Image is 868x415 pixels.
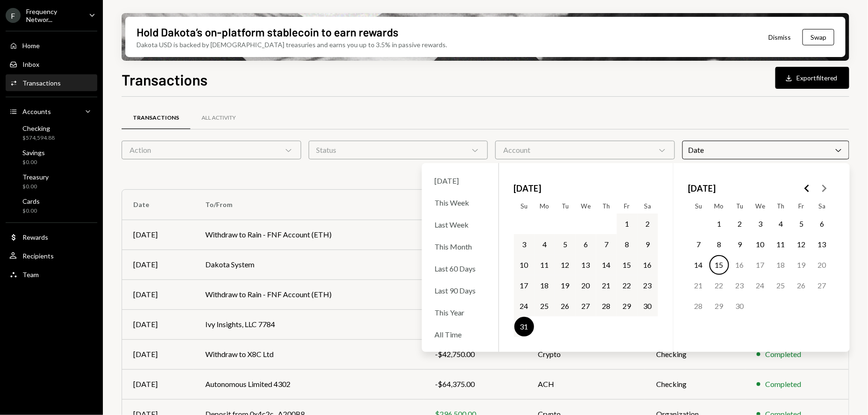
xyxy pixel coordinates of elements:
button: Tuesday, August 26th, 2025, selected [556,296,575,316]
button: Sunday, August 24th, 2025, selected [514,296,534,316]
th: To/From [194,190,424,220]
td: Withdraw to X8C Ltd [194,339,424,369]
div: [DATE] [133,229,183,240]
a: Treasury$0.00 [6,170,97,193]
td: Ivy Insights, LLC 7784 [194,309,424,339]
div: All Time [429,324,491,344]
div: Account [495,141,675,159]
div: [DATE] [133,259,183,270]
button: Saturday, September 20th, 2025 [812,255,832,275]
button: Friday, September 12th, 2025 [792,235,811,254]
th: Wednesday [750,199,771,214]
a: All Activity [190,106,247,130]
div: -$64,375.00 [435,379,515,390]
th: Wednesday [576,199,596,214]
div: Treasury [22,173,49,181]
button: Monday, September 22nd, 2025 [709,276,729,295]
div: This Month [429,236,491,257]
div: Completed [765,349,801,360]
th: Friday [791,199,812,214]
button: Sunday, September 7th, 2025 [689,235,709,254]
th: Thursday [771,199,791,214]
th: Tuesday [555,199,576,214]
td: Checking [645,339,745,369]
button: Wednesday, September 10th, 2025 [751,235,770,254]
div: Hold Dakota’s on-platform stablecoin to earn rewards [137,24,398,40]
div: Action [122,141,301,159]
button: Friday, August 22nd, 2025, selected [617,276,637,295]
div: Accounts [22,107,51,115]
div: Savings [22,149,45,157]
div: Transactions [22,79,61,87]
div: Cards [22,197,40,205]
td: Checking [645,369,745,399]
div: Transactions [133,114,179,122]
td: Withdraw to Rain - FNF Account (ETH) [194,220,424,250]
a: Team [6,266,97,283]
th: Saturday [637,199,658,214]
th: Saturday [812,199,832,214]
button: Friday, September 26th, 2025 [792,276,811,295]
button: Friday, August 29th, 2025, selected [617,296,637,316]
button: Saturday, August 23rd, 2025, selected [638,276,658,295]
button: Monday, August 11th, 2025, selected [535,255,555,275]
a: Transactions [6,74,97,91]
button: Monday, August 25th, 2025, selected [535,296,555,316]
a: Cards$0.00 [6,194,97,217]
td: Autonomous Limited 4302 [194,369,424,399]
button: Monday, September 1st, 2025 [709,214,729,234]
button: Thursday, August 7th, 2025, selected [597,235,616,254]
button: Wednesday, August 20th, 2025, selected [576,276,596,295]
th: Sunday [688,199,709,214]
div: Recipients [22,252,54,260]
h1: Transactions [122,70,208,89]
button: Monday, August 18th, 2025, selected [535,276,555,295]
div: Status [309,141,488,159]
td: ACH [527,369,645,399]
a: Rewards [6,229,97,245]
button: Wednesday, August 13th, 2025, selected [576,255,596,275]
button: Friday, August 15th, 2025, selected [617,255,637,275]
div: Frequency Networ... [26,7,81,23]
button: Tuesday, August 19th, 2025, selected [556,276,575,295]
span: [DATE] [688,178,716,199]
button: Saturday, August 2nd, 2025, selected [638,214,658,234]
button: Sunday, September 21st, 2025 [689,276,709,295]
div: Last 90 Days [429,280,491,301]
button: Sunday, August 10th, 2025, selected [514,255,534,275]
div: All Activity [202,114,236,122]
div: Dakota USD is backed by [DEMOGRAPHIC_DATA] treasuries and earns you up to 3.5% in passive rewards. [137,40,447,50]
button: Tuesday, September 30th, 2025 [730,296,750,316]
button: Dismiss [757,26,803,48]
a: Transactions [122,106,190,130]
div: $574,594.88 [22,134,55,142]
th: Thursday [596,199,617,214]
button: Thursday, August 14th, 2025, selected [597,255,616,275]
table: August 2025 [514,199,658,337]
button: Thursday, August 28th, 2025, selected [597,296,616,316]
button: Thursday, September 4th, 2025 [771,214,791,234]
div: $0.00 [22,207,40,215]
div: Inbox [22,60,39,68]
button: Friday, August 8th, 2025, selected [617,235,637,254]
table: September 2025 [688,199,832,337]
button: Tuesday, September 9th, 2025 [730,235,750,254]
span: [DATE] [514,178,542,199]
button: Thursday, August 21st, 2025, selected [597,276,616,295]
div: Date [682,141,849,159]
button: Monday, September 29th, 2025 [709,296,729,316]
button: Thursday, September 11th, 2025 [771,235,791,254]
button: Exportfiltered [775,67,849,89]
td: Crypto [527,339,645,369]
button: Friday, September 5th, 2025 [792,214,811,234]
button: Monday, August 4th, 2025, selected [535,235,555,254]
div: Checking [22,124,55,132]
a: Savings$0.00 [6,146,97,168]
div: F [6,8,21,23]
button: Wednesday, August 6th, 2025, selected [576,235,596,254]
button: Thursday, September 25th, 2025 [771,276,791,295]
button: Thursday, September 18th, 2025 [771,255,791,275]
button: Today, Monday, September 15th, 2025 [709,255,729,275]
button: Saturday, August 30th, 2025, selected [638,296,658,316]
div: This Week [429,193,491,213]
